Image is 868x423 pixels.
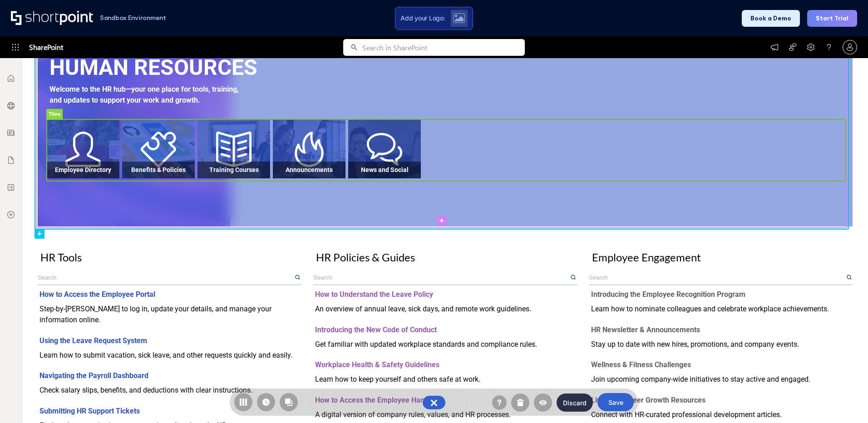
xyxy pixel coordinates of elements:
[557,393,593,412] button: Discard
[823,379,868,423] iframe: Chat Widget
[742,10,800,27] button: Book a Demo
[29,36,63,58] span: SharePoint
[400,14,445,22] span: Add your Logo:
[597,393,634,411] button: Save
[362,39,525,56] input: Search in SharePoint
[100,15,166,20] h1: Sandbox Environment
[453,13,465,23] img: Upload logo
[807,10,857,27] button: Start Trial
